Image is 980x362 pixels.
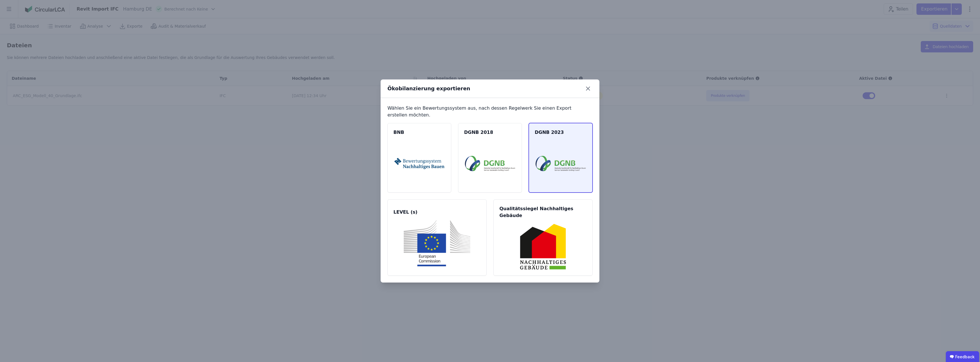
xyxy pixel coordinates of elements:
img: qng [500,224,586,270]
span: BNB [393,129,445,136]
span: DGNB 2023 [535,129,587,136]
div: Ökobilanzierung exportieren [387,85,470,93]
img: dgnb23 [536,140,586,187]
img: levels [394,220,480,266]
img: dgnb18 [465,140,515,187]
div: Wählen Sie ein Bewertungssystem aus, nach dessen Regelwerk Sie einen Export erstellen möchten. [387,105,593,118]
span: Qualitätssiegel Nachhaltiges Gebäude [499,205,587,219]
span: LEVEL (s) [393,209,481,216]
span: DGNB 2018 [464,129,516,136]
img: bnb [394,140,444,187]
